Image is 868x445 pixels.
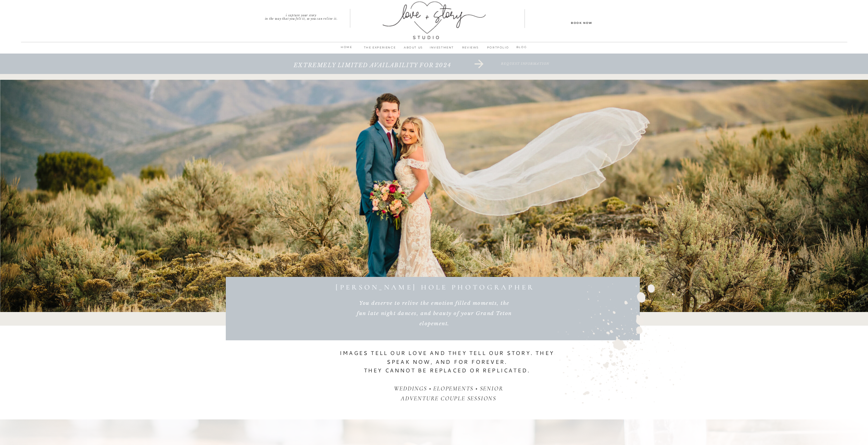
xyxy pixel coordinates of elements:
a: I capture your storyin the way that you felt it, so you can relive it. [252,14,350,18]
a: PORTFOLIO [485,45,511,54]
a: extremely limited availability for 2024 [271,62,474,76]
a: BLOG [513,44,531,51]
a: request information [465,62,586,76]
p: images tell our love and they tell our story. They speak now, and for forever. They Cannot be rep... [337,348,558,384]
a: INVESTMENT [428,45,456,54]
a: REVIEWS [456,45,485,54]
a: THE EXPERIENCE [361,45,399,54]
h2: weddings • eLOPEMENTS • SENIOR ADVENTURE COUPLE SESSIONS [388,384,509,404]
h1: [PERSON_NAME] hole photographer [224,283,646,291]
a: home [338,44,356,54]
h2: You deserve to relive the emotion filled moments, the fun late night dances, and beauty of your G... [355,298,514,326]
a: Book Now [551,20,613,25]
a: ABOUT us [399,45,428,54]
p: I capture your story in the way that you felt it, so you can relive it. [252,14,350,18]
